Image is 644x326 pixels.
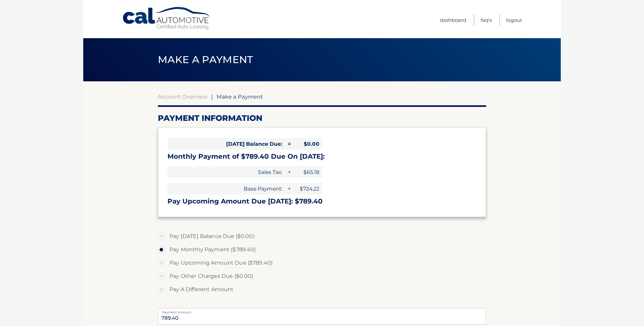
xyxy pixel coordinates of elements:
a: Cal Automotive [122,7,212,30]
span: $65.18 [292,166,322,178]
span: + [285,166,292,178]
label: Pay [DATE] Balance Due ($0.00) [158,230,486,243]
span: + [285,183,292,195]
span: | [211,93,213,100]
h2: Payment Information [158,113,486,123]
span: [DATE] Balance Due: [167,138,285,150]
h3: Pay Upcoming Amount Due [DATE]: $789.40 [167,197,477,205]
a: Logout [506,15,522,26]
a: Dashboard [440,15,466,26]
a: Account Overview [158,93,208,100]
input: Payment Amount [158,308,486,325]
span: $0.00 [292,138,322,150]
label: Pay Upcoming Amount Due ($789.40) [158,256,486,270]
span: Sales Tax: [167,166,285,178]
label: Pay Other Charges Due ($0.00) [158,270,486,283]
a: FAQ's [481,15,492,26]
span: $724.22 [292,183,322,195]
span: Make a Payment [217,93,263,100]
label: Pay Monthly Payment ($789.40) [158,243,486,256]
span: Make a Payment [158,53,253,66]
span: = [285,138,292,150]
label: Payment Amount [158,308,486,313]
label: Pay A Different Amount [158,283,486,296]
h3: Monthly Payment of $789.40 Due On [DATE]: [167,152,477,161]
span: Base Payment: [167,183,285,195]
